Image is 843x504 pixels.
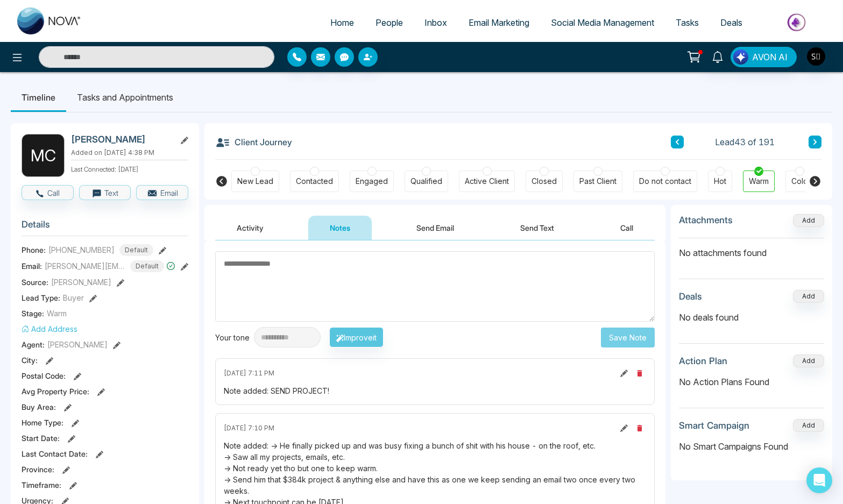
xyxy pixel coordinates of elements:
span: AVON AI [752,51,788,63]
span: Phone: [22,244,46,255]
span: [PHONE_NUMBER] [48,244,115,255]
div: Warm [749,176,769,187]
button: Add [793,214,824,227]
div: Contacted [296,176,333,187]
span: Default [119,244,153,256]
img: Nova CRM Logo [17,8,82,34]
p: Added on [DATE] 4:38 PM [71,148,188,158]
div: Cold [791,176,808,187]
span: Buyer [63,292,84,303]
span: Stage: [22,308,44,319]
button: Text [79,185,131,200]
h2: [PERSON_NAME] [71,134,171,145]
div: Note added: SEND PROJECT! [224,385,646,396]
span: Buy Area : [22,401,56,413]
span: Source: [22,276,48,288]
span: Home Type : [22,417,63,428]
p: No deals found [679,311,824,324]
button: Email [136,185,188,200]
button: Add Address [22,323,77,335]
li: Timeline [11,83,66,112]
button: Call [599,216,655,240]
button: AVON AI [731,47,797,67]
button: Notes [308,216,372,240]
span: Add [793,215,824,224]
div: New Lead [237,176,273,187]
span: [PERSON_NAME] [47,339,108,350]
span: Last Contact Date : [22,448,88,459]
button: Add [793,419,824,432]
a: Home [320,12,365,33]
span: Start Date : [22,432,60,444]
a: People [365,12,414,33]
span: [DATE] 7:11 PM [224,368,274,378]
button: Activity [215,216,285,240]
span: Email Marketing [469,17,529,28]
div: Closed [532,176,557,187]
p: No Smart Campaigns Found [679,440,824,453]
span: Default [130,260,164,272]
span: City : [22,354,38,366]
span: Warm [47,308,67,319]
a: Inbox [414,12,458,33]
span: Inbox [424,17,447,28]
a: Deals [710,12,753,33]
a: Tasks [665,12,710,33]
div: Do not contact [639,176,691,187]
span: Postal Code : [22,370,66,381]
button: Send Email [395,216,476,240]
h3: Deals [679,291,702,302]
li: Tasks and Appointments [66,83,184,112]
span: Deals [720,17,742,28]
span: [PERSON_NAME][EMAIL_ADDRESS][DOMAIN_NAME] [45,260,125,272]
button: Add [793,354,824,367]
button: Call [22,185,74,200]
div: Past Client [579,176,617,187]
span: [DATE] 7:10 PM [224,423,274,433]
span: Tasks [676,17,699,28]
span: Home [330,17,354,28]
div: Active Client [465,176,509,187]
a: Social Media Management [540,12,665,33]
span: Avg Property Price : [22,386,89,397]
div: Your tone [215,332,254,343]
span: Email: [22,260,42,272]
h3: Attachments [679,215,733,225]
button: Save Note [601,328,655,347]
span: Lead 43 of 191 [715,136,775,148]
h3: Client Journey [215,134,292,150]
div: Open Intercom Messenger [806,467,832,493]
p: No Action Plans Found [679,375,824,388]
h3: Smart Campaign [679,420,749,431]
span: Province : [22,464,54,475]
button: Send Text [499,216,576,240]
span: Timeframe : [22,479,61,491]
span: Social Media Management [551,17,654,28]
button: Add [793,290,824,303]
h3: Action Plan [679,356,727,366]
p: No attachments found [679,238,824,259]
div: Qualified [410,176,442,187]
h3: Details [22,219,188,236]
div: Engaged [356,176,388,187]
span: Agent: [22,339,45,350]
a: Email Marketing [458,12,540,33]
span: People [376,17,403,28]
img: Lead Flow [733,49,748,65]
span: Lead Type: [22,292,60,303]
img: Market-place.gif [759,10,837,34]
div: M C [22,134,65,177]
p: Last Connected: [DATE] [71,162,188,174]
img: User Avatar [807,47,825,66]
span: [PERSON_NAME] [51,276,111,288]
div: Hot [714,176,726,187]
